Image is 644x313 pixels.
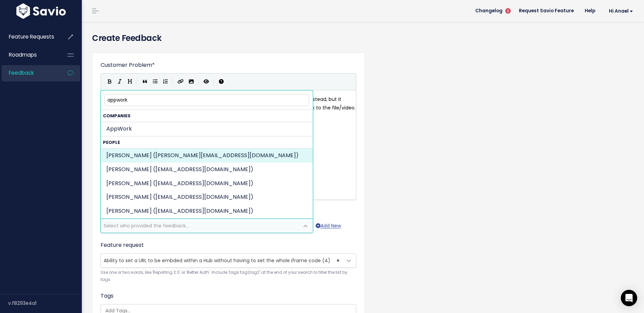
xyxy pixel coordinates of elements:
[175,77,186,87] button: Create Link
[103,139,120,145] span: People
[601,6,639,16] a: Hi Anael
[140,77,150,87] button: Quote
[2,29,57,45] a: Feature Requests
[609,9,633,14] span: Hi Anael
[621,290,637,306] div: Open Intercom Messenger
[101,241,144,249] label: Feature request
[104,222,189,229] span: Select who provided the feedback...
[186,77,196,87] button: Import an image
[106,207,253,215] span: [PERSON_NAME] ([EMAIL_ADDRESS][DOMAIN_NAME])
[198,77,199,86] i: |
[101,136,313,218] li: People
[9,51,37,58] span: Roadmaps
[15,3,68,19] img: logo-white.9d6f32f41409.svg
[579,6,601,16] a: Help
[104,77,115,87] button: Bold
[101,253,356,268] span: Ability to set a URL to be embded within a Hub without having to set the whole iframe code (4)
[101,292,114,300] label: Tags
[505,8,511,14] span: 5
[103,113,131,119] span: Companies
[106,165,253,173] span: [PERSON_NAME] ([EMAIL_ADDRESS][DOMAIN_NAME])
[101,61,155,69] label: Customer Problem
[9,33,54,40] span: Feature Requests
[8,294,82,312] div: v.f8293e4a1
[201,77,211,87] button: Toggle Preview
[101,269,356,284] small: Use one or two words, like 'Reporting 2.0' or 'Better Auth'. Include 'tags:tag1,tag2' at the end ...
[2,47,57,63] a: Roadmaps
[106,179,253,187] span: [PERSON_NAME] ([EMAIL_ADDRESS][DOMAIN_NAME])
[115,77,125,87] button: Italic
[160,77,170,87] button: Numbered List
[475,9,503,13] span: Changelog
[216,77,226,87] button: Markdown Guide
[173,77,173,86] i: |
[106,193,253,201] span: [PERSON_NAME] ([EMAIL_ADDRESS][DOMAIN_NAME])
[101,110,313,136] li: Companies
[137,77,138,86] i: |
[101,254,342,267] span: Ability to set a URL to be embded within a Hub without having to set the whole iframe code (4)
[2,65,57,81] a: Feedback
[106,151,299,159] span: [PERSON_NAME] ([PERSON_NAME][EMAIL_ADDRESS][DOMAIN_NAME])
[316,222,341,230] a: Add New
[336,254,340,267] span: ×
[125,77,135,87] button: Heading
[513,6,579,16] a: Request Savio Feature
[104,257,330,264] span: Ability to set a URL to be embded within a Hub without having to set the whole iframe code (4)
[213,77,214,86] i: |
[92,32,634,44] h4: Create Feedback
[106,125,132,133] span: AppWork
[150,77,160,87] button: Generic List
[9,69,34,76] span: Feedback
